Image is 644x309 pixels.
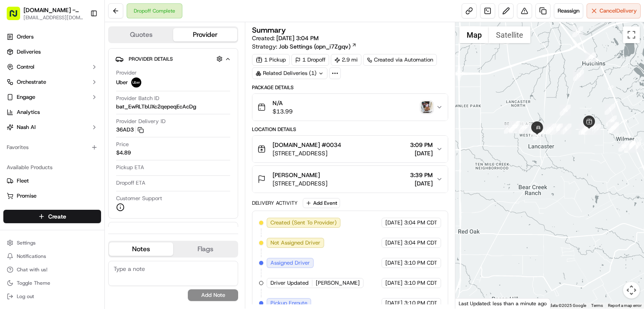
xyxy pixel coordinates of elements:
[583,124,594,135] div: 30
[252,94,448,121] button: N/A$13.99photo_proof_of_delivery image
[586,124,597,135] div: 13
[273,107,293,116] span: $13.99
[410,171,433,179] span: 3:39 PM
[606,116,617,126] div: 2
[509,121,520,132] div: 38
[618,141,629,152] div: 28
[3,161,101,174] div: Available Products
[291,54,329,66] div: 1 Dropoff
[504,123,515,134] div: 7
[17,266,47,273] span: Chat with us!
[587,3,641,18] button: CancelDelivery
[605,104,615,115] div: 1
[116,141,129,148] span: Price
[273,99,293,107] span: N/A
[273,171,320,179] span: [PERSON_NAME]
[17,33,34,41] span: Orders
[623,26,640,43] button: Toggle fullscreen view
[625,141,636,152] div: 27
[252,42,357,51] div: Strategy:
[273,179,327,188] span: [STREET_ADDRESS]
[625,142,636,153] div: 21
[3,121,101,134] button: Nash AI
[3,30,101,44] a: Orders
[17,124,36,131] span: Nash AI
[17,280,50,286] span: Toggle Theme
[129,56,173,62] span: Provider Details
[421,101,433,113] button: photo_proof_of_delivery image
[3,277,101,289] button: Toggle Theme
[3,291,101,302] button: Log out
[600,7,637,15] span: Cancel Delivery
[252,54,290,66] div: 1 Pickup
[460,26,489,43] button: Show street map
[273,149,341,157] span: [STREET_ADDRESS]
[173,28,237,41] button: Provider
[591,303,603,308] a: Terms (opens in new tab)
[270,299,307,307] span: Pickup Enroute
[489,26,530,43] button: Show satellite imagery
[457,298,485,309] a: Open this area in Google Maps (opens a new window)
[116,95,159,102] span: Provider Batch ID
[385,299,402,307] span: [DATE]
[573,70,584,81] div: 17
[385,279,402,287] span: [DATE]
[48,212,66,221] span: Create
[624,140,635,151] div: 23
[316,279,360,287] span: [PERSON_NAME]
[558,7,579,15] span: Reassign
[509,121,519,132] div: 37
[552,124,563,134] div: 33
[363,54,437,66] a: Created via Automation
[7,177,98,185] a: Fleet
[3,60,101,74] button: Control
[252,67,327,79] div: Related Deliveries (1)
[455,298,551,309] div: Last Updated: less than a minute ago
[109,242,173,256] button: Notes
[457,298,485,309] img: Google
[270,259,310,267] span: Assigned Driver
[3,90,101,104] button: Engage
[519,122,530,133] div: 39
[116,195,162,202] span: Customer Support
[533,129,544,140] div: 41
[3,106,101,119] a: Analytics
[116,79,128,86] span: Uber
[3,174,101,188] button: Fleet
[116,149,131,157] span: $4.89
[116,69,137,77] span: Provider
[3,75,101,89] button: Orchestrate
[404,299,437,307] span: 3:10 PM CDT
[410,149,433,157] span: [DATE]
[23,14,83,21] button: [EMAIL_ADDRESS][DOMAIN_NAME]
[252,84,448,91] div: Package Details
[17,293,34,300] span: Log out
[17,177,29,185] span: Fleet
[131,77,141,88] img: uber-new-logo.jpeg
[385,239,402,247] span: [DATE]
[385,219,402,227] span: [DATE]
[17,48,41,56] span: Deliveries
[252,26,286,34] h3: Summary
[115,52,231,66] button: Provider Details
[279,42,357,51] a: Job Settings (opn_i7Zgqv)
[252,136,448,162] button: [DOMAIN_NAME] #0034[STREET_ADDRESS]3:09 PM[DATE]
[581,122,592,133] div: 32
[3,189,101,203] button: Promise
[116,164,144,171] span: Pickup ETA
[109,28,173,41] button: Quotes
[116,126,144,134] button: 36AD3
[410,141,433,149] span: 3:09 PM
[270,239,320,247] span: Not Assigned Driver
[331,54,361,66] div: 2.9 mi
[585,52,596,63] div: 18
[404,279,437,287] span: 3:10 PM CDT
[279,42,351,51] span: Job Settings (opn_i7Zgqv)
[23,6,83,14] button: [DOMAIN_NAME] - [GEOGRAPHIC_DATA]
[554,3,583,18] button: Reassign
[252,166,448,193] button: [PERSON_NAME][STREET_ADDRESS]3:39 PM[DATE]
[17,108,40,116] span: Analytics
[540,303,586,308] span: Map data ©2025 Google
